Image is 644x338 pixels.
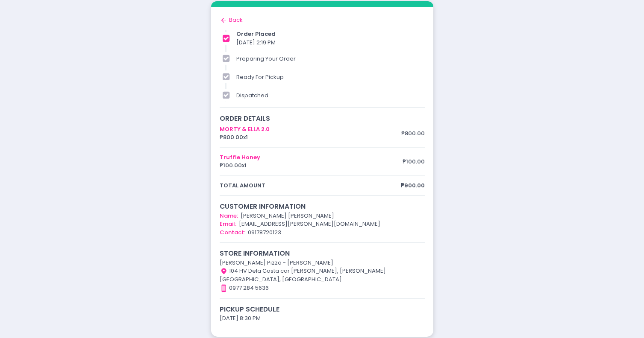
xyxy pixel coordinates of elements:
span: Email: [220,220,236,228]
div: [PERSON_NAME] [PERSON_NAME] [220,212,425,220]
div: Back [220,16,425,24]
div: [EMAIL_ADDRESS][PERSON_NAME][DOMAIN_NAME] [220,220,425,228]
span: total amount [220,181,401,190]
div: ready for pickup [236,73,424,82]
div: preparing your order [236,55,424,63]
div: customer information [220,201,425,211]
span: Contact: [220,228,245,236]
span: Name: [220,212,238,220]
div: store information [220,248,425,258]
div: 104 HV Dela Costa cor [PERSON_NAME], [PERSON_NAME][GEOGRAPHIC_DATA], [GEOGRAPHIC_DATA] [220,267,425,284]
div: 09178720123 [220,228,425,237]
div: [DATE] 8:30 PM [220,314,425,323]
div: order details [220,114,425,123]
div: [PERSON_NAME] Pizza - [PERSON_NAME] [220,259,425,267]
div: Pickup schedule [220,304,425,314]
div: dispatched [236,91,424,100]
div: order placed [236,30,424,38]
div: 0977 284 5636 [220,284,425,292]
span: ₱900.00 [401,181,425,190]
span: [DATE] 2:19 PM [236,38,276,47]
